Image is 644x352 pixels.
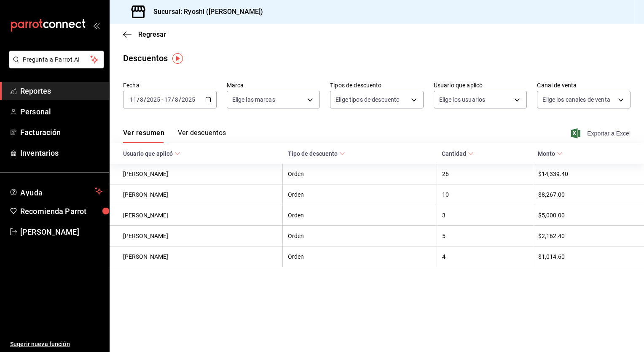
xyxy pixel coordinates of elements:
th: [PERSON_NAME] [110,184,283,205]
label: Usuario que aplicó [434,82,527,88]
button: Pregunta a Parrot AI [9,51,104,68]
input: ---- [181,96,196,103]
th: $1,014.60 [533,246,644,267]
span: Monto [538,150,563,157]
span: Personal [20,106,102,117]
span: Recomienda Parrot [20,206,102,217]
input: -- [129,96,137,103]
th: [PERSON_NAME] [110,226,283,246]
span: Inventarios [20,147,102,159]
th: Orden [283,246,437,267]
th: 3 [437,205,533,226]
a: Pregunta a Parrot AI [6,61,104,70]
div: navigation tabs [123,129,226,143]
input: ---- [146,96,161,103]
div: Descuentos [123,52,168,65]
th: 26 [437,164,533,184]
th: $5,000.00 [533,205,644,226]
label: Fecha [123,82,217,88]
label: Canal de venta [537,82,631,88]
span: [PERSON_NAME] [20,226,102,238]
span: Regresar [138,30,166,38]
th: $2,162.40 [533,226,644,246]
span: Ayuda [20,186,91,196]
span: Elige las marcas [232,95,275,104]
button: Ver resumen [123,129,164,143]
th: Orden [283,164,437,184]
img: Tooltip marker [172,53,183,64]
span: Usuario que aplicó [123,150,180,157]
span: / [144,96,146,103]
input: -- [140,96,144,103]
th: [PERSON_NAME] [110,164,283,184]
span: Elige los canales de venta [542,95,610,104]
label: Marca [227,82,320,88]
span: / [179,96,181,103]
span: - [161,96,163,103]
th: 5 [437,226,533,246]
input: -- [174,96,179,103]
th: 4 [437,246,533,267]
input: -- [164,96,172,103]
th: [PERSON_NAME] [110,246,283,267]
th: Orden [283,184,437,205]
span: Cantidad [442,150,474,157]
span: Elige los usuarios [439,95,485,104]
span: Facturación [20,127,102,138]
label: Tipos de descuento [330,82,424,88]
button: Ver descuentos [178,129,226,143]
span: Tipo de descuento [288,150,345,157]
span: Reportes [20,85,102,97]
button: Exportar a Excel [573,128,631,138]
button: Regresar [123,30,166,38]
span: / [172,96,174,103]
button: open_drawer_menu [93,22,99,29]
th: 10 [437,184,533,205]
th: $8,267.00 [533,184,644,205]
h3: Sucursal: Ryoshi ([PERSON_NAME]) [147,7,263,17]
span: Pregunta a Parrot AI [23,55,91,64]
th: $14,339.40 [533,164,644,184]
span: / [137,96,140,103]
span: Elige tipos de descuento [335,95,400,104]
span: Sugerir nueva función [10,340,102,349]
th: Orden [283,226,437,246]
th: Orden [283,205,437,226]
th: [PERSON_NAME] [110,205,283,226]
